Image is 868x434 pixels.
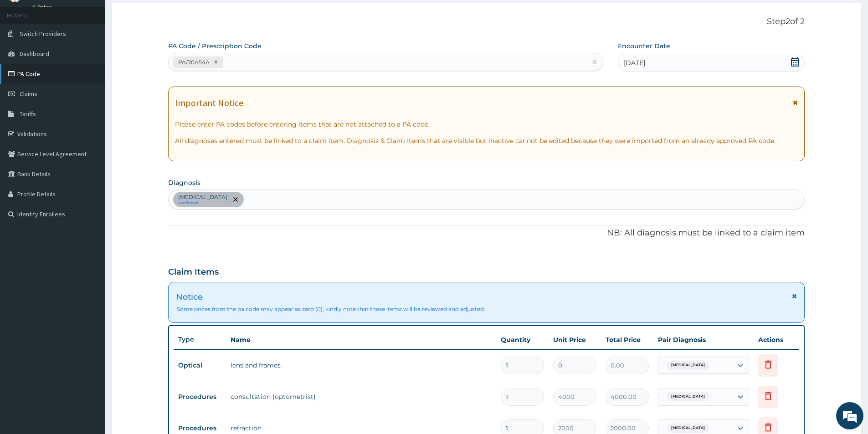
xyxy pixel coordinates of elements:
[168,17,805,27] p: Step 2 of 2
[667,361,709,370] span: [MEDICAL_DATA]
[618,41,670,51] label: Encounter Date
[667,424,709,433] span: [MEDICAL_DATA]
[178,194,227,201] p: [MEDICAL_DATA]
[168,41,262,51] label: PA Code / Prescription Code
[653,331,754,349] th: Pair Diagnosis
[5,249,174,281] textarea: Type your message and hit 'Enter'
[667,392,709,401] span: [MEDICAL_DATA]
[32,4,54,10] a: Online
[175,136,798,145] p: All diagnoses entered must be linked to a claim item. Diagnosis & Claim Items that are visible bu...
[176,291,203,303] span: Notice
[47,51,153,63] div: Chat with us now
[177,305,797,313] span: Some prices from the pa code may appear as zero (0), kindly note that these items will be reviewe...
[168,178,200,187] label: Diagnosis
[20,50,49,58] span: Dashboard
[17,46,37,68] img: d_794563401_company_1708531726252_794563401
[174,388,226,405] td: Procedures
[624,58,645,67] span: [DATE]
[53,115,126,207] span: We're online!
[226,356,496,374] td: lens and frames
[149,5,171,26] div: Minimize live chat window
[754,331,799,349] th: Actions
[20,110,36,118] span: Tariffs
[174,331,226,348] th: Type
[174,357,226,374] td: Optical
[175,98,243,108] h1: Important Notice
[20,90,37,98] span: Claims
[549,331,601,349] th: Unit Price
[175,57,211,67] div: PA/70A54A
[168,267,219,277] h3: Claim Items
[496,331,549,349] th: Quantity
[226,388,496,406] td: consultation (optometrist)
[226,331,496,349] th: Name
[231,195,240,204] span: remove selection option
[168,227,805,239] p: NB: All diagnosis must be linked to a claim item
[178,201,227,205] small: confirmed
[175,120,798,129] p: Please enter PA codes before entering items that are not attached to a PA code
[601,331,653,349] th: Total Price
[20,30,66,38] span: Switch Providers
